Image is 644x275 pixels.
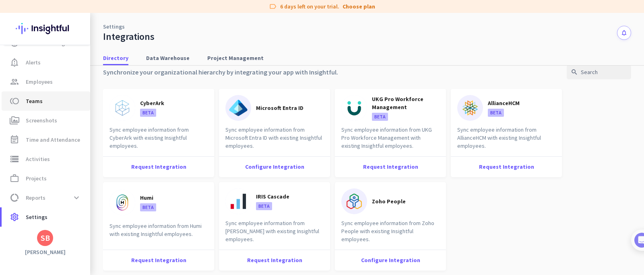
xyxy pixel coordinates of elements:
i: data_usage [10,193,19,203]
span: Project Management [207,54,264,62]
i: settings [10,212,19,222]
p: BETA [140,109,156,117]
button: Messages [40,219,80,251]
span: Home [12,239,28,244]
button: notifications [617,26,631,40]
button: Help [80,219,121,251]
div: Request Integration [103,156,214,177]
div: Sync employee information from CyberArk with existing Insightful employees. [103,126,214,156]
img: icon [341,95,367,121]
p: Microsoft Entra ID [256,104,303,112]
div: Configure Integration [335,250,446,271]
i: label [269,2,277,10]
div: Request Integration [451,156,562,177]
a: Show me how [31,194,88,210]
p: BETA [372,113,388,121]
a: settingsSettings [2,207,90,227]
i: group [10,77,19,87]
i: event_note [10,135,19,145]
img: Profile image for Tamara [29,84,41,97]
a: data_usageReportsexpand_more [2,188,90,207]
p: CyberArk [140,99,164,107]
div: It's time to add your employees! This is crucial since Insightful will start collecting their act... [31,153,140,187]
i: storage [10,154,19,164]
a: storageActivities [2,149,90,169]
span: Directory [103,54,128,62]
a: Choose plan [343,2,375,10]
p: About 10 minutes [103,106,153,114]
div: Close [141,3,156,18]
p: Humi [140,194,153,202]
img: icon [225,188,251,214]
i: perm_media [10,116,19,125]
p: IRIS Cascade [256,192,289,201]
p: BETA [140,203,156,211]
img: icon [225,95,251,121]
button: Tasks [121,219,161,251]
span: Projects [26,174,47,183]
p: Zoho People [372,197,406,205]
div: Sync employee information from AllianceHCM with existing Insightful employees. [451,126,562,156]
span: Tasks [132,239,149,244]
div: Configure Integration [219,156,330,177]
div: Show me how [31,187,140,210]
input: Search [567,65,631,79]
img: icon [109,190,135,215]
a: work_outlineProjects [2,169,90,188]
span: Help [94,239,107,244]
button: expand_more [69,190,84,205]
span: Screenshots [26,116,57,125]
i: notifications [621,29,627,36]
img: icon [457,95,483,121]
span: Activities [26,154,50,164]
div: You're just a few steps away from completing the essential app setup [11,60,150,79]
p: AllianceHCM [488,99,520,107]
i: work_outline [10,174,19,183]
div: Sync employee information from Humi with existing Insightful employees. [103,222,214,247]
span: Alerts [26,58,41,67]
div: Sync employee information from Microsoft Entra ID with existing Insightful employees. [219,126,330,156]
div: SB [41,234,50,242]
p: BETA [256,202,272,210]
p: Synchronize your organizational hierarchy by integrating your app with Insightful. [103,67,338,77]
div: Sync employee information from Zoho People with existing Insightful employees. [335,219,446,250]
div: Sync employee information from UKG Pro Workforce Management with existing Insightful employees. [335,126,446,156]
p: 4 steps [8,106,29,114]
span: Employees [26,77,53,87]
div: Integrations [103,31,155,43]
span: Teams [26,96,43,106]
a: Settings [103,23,125,31]
a: tollTeams [2,91,90,111]
div: Request Integration [103,250,214,271]
img: icon [109,95,135,121]
span: Messages [47,239,74,244]
i: notification_important [10,58,19,67]
a: perm_mediaScreenshots [2,111,90,130]
a: groupEmployees [2,72,90,91]
i: toll [10,96,19,106]
a: event_noteTime and Attendance [2,130,90,149]
h1: Tasks [68,4,94,17]
div: Sync employee information from [PERSON_NAME] with existing Insightful employees. [219,219,330,250]
div: 🎊 Welcome to Insightful! 🎊 [11,31,150,60]
div: Request Integration [219,250,330,271]
span: Reports [26,193,45,203]
img: Insightful logo [16,13,74,44]
img: icon [341,188,367,214]
span: Time and Attendance [26,135,80,145]
span: Settings [26,212,47,222]
div: Request Integration [335,156,446,177]
p: UKG Pro Workforce Management [372,95,440,111]
div: 1Add employees [15,137,146,150]
p: BETA [488,109,504,117]
a: notification_importantAlerts [2,53,90,72]
i: search [571,68,578,76]
span: Data Warehouse [146,54,190,62]
div: [PERSON_NAME] from Insightful [45,87,132,95]
div: Add employees [31,140,136,148]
